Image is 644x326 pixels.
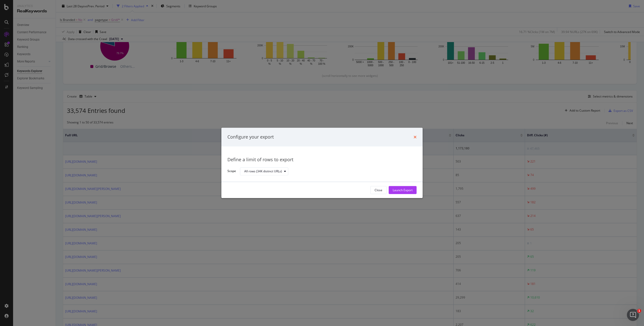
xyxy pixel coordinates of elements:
div: Define a limit of rows to export [227,156,417,163]
button: Launch Export [389,186,417,194]
label: Scope [227,169,236,175]
div: modal [221,128,423,198]
div: Launch Export [393,188,413,192]
button: Close [370,186,387,194]
button: All rows (34K distinct URLs) [240,167,288,175]
div: Configure your export [227,134,274,140]
iframe: Intercom live chat [627,309,639,321]
div: times [414,134,417,140]
span: 1 [637,309,641,313]
div: Close [375,188,382,192]
div: All rows (34K distinct URLs) [244,170,282,173]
